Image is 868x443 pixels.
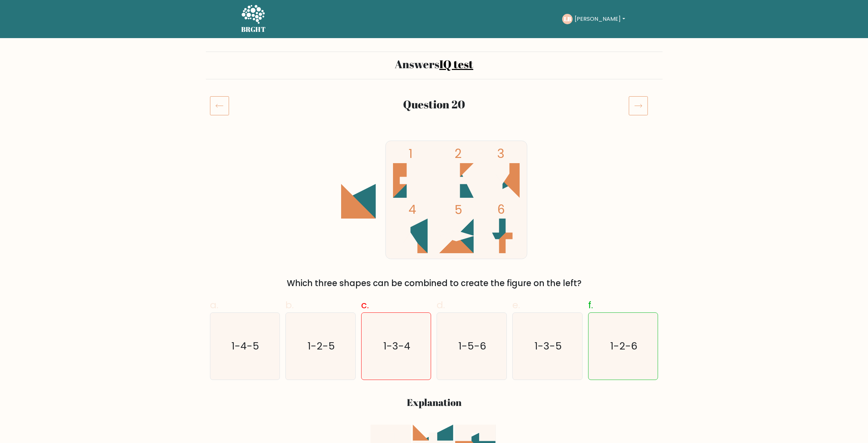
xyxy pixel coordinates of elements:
text: LB [564,15,571,23]
text: 1-4-5 [232,339,259,353]
text: 1-3-5 [534,339,562,353]
text: 1-2-5 [308,339,335,353]
h2: Question 20 [248,98,620,111]
span: a. [210,298,218,312]
text: 1-3-4 [383,339,410,353]
span: e. [512,298,520,312]
span: c. [361,298,369,312]
a: BRGHT [241,3,266,35]
button: [PERSON_NAME] [573,15,627,24]
h5: BRGHT [241,25,266,34]
tspan: 2 [455,145,462,162]
tspan: 3 [497,145,504,162]
span: f. [588,298,593,312]
h2: Answers [210,57,658,71]
tspan: 4 [409,201,416,218]
h3: Explanation [214,397,654,408]
text: 1-2-6 [610,339,637,353]
span: b. [285,298,294,312]
tspan: 6 [497,201,505,218]
text: 1-5-6 [459,339,486,353]
tspan: 5 [455,201,462,218]
div: Which three shapes can be combined to create the figure on the left? [214,277,654,290]
span: d. [437,298,445,312]
tspan: 1 [409,145,413,162]
a: IQ test [439,56,473,71]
